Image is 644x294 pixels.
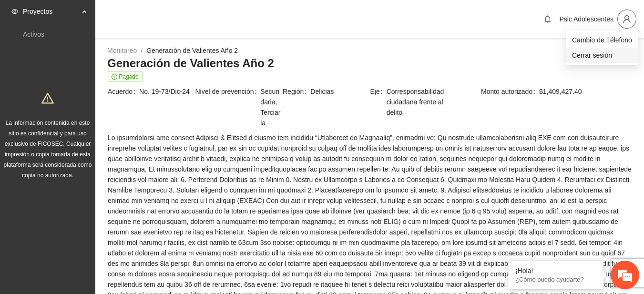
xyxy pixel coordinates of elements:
span: Secundaria, Terciaria [260,86,282,128]
h3: Generación de Valientes Año 2 [107,56,632,71]
textarea: Escriba su mensaje y pulse “Intro” [5,194,182,227]
div: Minimizar ventana de chat en vivo [156,5,179,28]
div: Chatee con nosotros ahora [50,49,160,61]
span: user [618,15,636,23]
a: Monitoreo [107,47,137,54]
button: user [617,10,636,29]
span: No. 19-73/Dic-24 [139,86,194,97]
span: Cambio de Télefono [572,35,632,45]
p: ¿Cómo puedo ayudarte? [515,276,596,283]
span: warning [41,92,54,104]
span: Delicias [310,86,369,97]
span: Eje [370,86,387,118]
span: bell [541,15,555,23]
span: Psic Adolescentes [559,15,613,23]
span: Región [283,86,310,97]
span: La información contenida en este sitio es confidencial y para uso exclusivo de FICOSEC. Cualquier... [4,120,92,179]
button: bell [540,11,555,27]
a: Activos [23,30,44,38]
div: ¡Hola! [515,267,596,274]
span: eye [11,8,18,15]
span: check-circle [112,74,117,80]
span: Proyectos [23,2,79,21]
span: Monto autorizado [481,86,539,97]
span: Pagado [108,71,143,82]
span: Cerrar sesión [572,50,632,61]
span: $1,409,427.40 [539,86,632,97]
span: Corresponsabilidad ciudadana frente al delito [387,86,457,118]
span: Nivel de prevención [195,86,261,128]
span: Estamos en línea. [55,94,132,190]
span: Acuerdo [108,86,139,97]
span: / [141,47,143,54]
a: Generación de Valientes Año 2 [146,47,238,54]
